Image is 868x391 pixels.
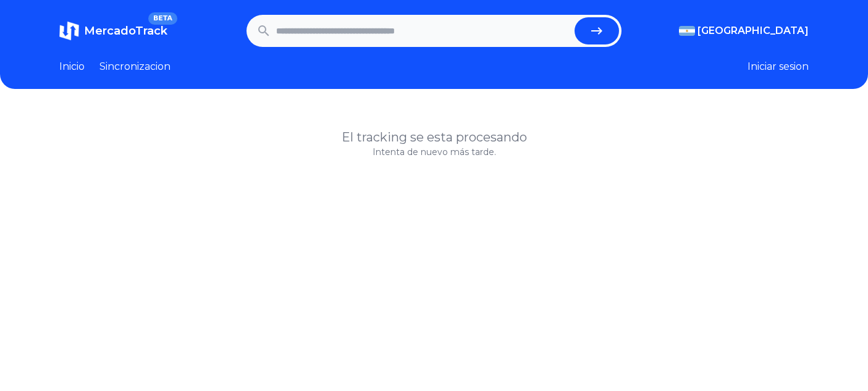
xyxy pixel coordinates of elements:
a: Sincronizacion [99,59,171,74]
a: Inicio [59,59,85,74]
img: MercadoTrack [59,21,79,41]
span: MercadoTrack [84,24,167,38]
h1: El tracking se esta procesando [59,128,809,146]
a: MercadoTrackBETA [59,21,167,41]
span: [GEOGRAPHIC_DATA] [697,23,809,38]
p: Intenta de nuevo más tarde. [59,146,809,158]
img: Argentina [679,26,695,36]
span: BETA [148,12,177,25]
button: Iniciar sesion [748,59,809,74]
button: [GEOGRAPHIC_DATA] [679,23,809,38]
